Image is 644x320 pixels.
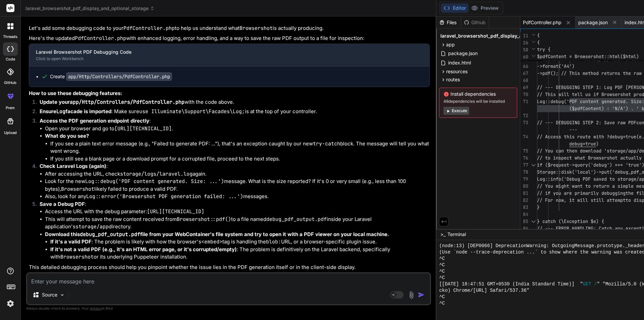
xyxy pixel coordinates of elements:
span: Log::debug('PDF content generated. Siz [537,98,639,104]
span: 48 dependencies will be installed [443,99,513,104]
div: 74 [520,133,528,140]
div: 81 [520,190,528,197]
span: try { [537,46,550,52]
span: // Access this route with ?debug=true [537,134,636,140]
div: 85 [520,218,528,225]
code: [URL][TECHNICAL_ID] [147,208,204,215]
p: : [40,200,430,208]
code: Log::error('Browsershot PDF generation failed: ...') [86,193,243,200]
img: Pick Models [59,292,65,298]
span: ^C [439,300,445,307]
strong: Check Laravel Logs (again) [40,163,106,169]
span: // This will tell us if Browsershot pr [537,91,639,97]
code: Log [56,108,65,115]
code: try-catch [313,140,340,147]
div: 79 [520,176,528,183]
span: debug=true [569,141,596,147]
div: 73 [520,119,528,126]
code: use Illuminate\Support\Facades\Log; [139,108,245,115]
strong: Save a Debug PDF [40,201,85,207]
p: This detailed debugging process should help you pinpoint whether the issue lies in the PDF genera... [29,264,430,271]
code: Browsershot [61,186,94,192]
div: 83 [520,204,528,211]
div: 76 [520,154,528,162]
span: [[DATE] 18:47:51 GMT+0530 (India Standard Time)] " [439,281,583,287]
label: code [6,56,15,62]
span: ^C [439,268,445,275]
span: ^C [439,294,445,300]
div: 80 [520,183,528,190]
code: debug_pdf_output.pdf [80,231,140,238]
button: Preview [469,3,501,13]
span: routes [446,76,460,83]
span: package.json [447,49,478,57]
p: : Make sure is at the top of your controller. [40,108,430,116]
div: 86 [520,225,528,232]
label: prem [6,105,15,111]
code: [URL][TECHNICAL_ID] [114,125,172,132]
p: : [40,117,430,125]
code: blob: [266,238,281,245]
div: 77 [520,162,528,169]
span: ->pdf(); // This method returns th [537,70,628,76]
span: cko) Chrome/[URL] Safari/537.36" [439,287,529,294]
code: Browsershot [239,25,273,32]
strong: If it's not a valid PDF (e.g., it's an HTML error page, or it's corrupted/empty) [50,246,237,253]
li: Look for the new message. What is the size reported? If it's 0 or very small (e.g., less than 100... [45,178,430,193]
p: with the code above. [40,98,430,106]
div: 66 [520,63,528,70]
span: resources [446,68,468,75]
span: } catch (\Exception $e) { [537,218,604,224]
span: 58 [520,46,528,53]
img: attachment [408,291,415,299]
img: icon [418,291,425,298]
span: laravel_browsershot_pdf_display_and_optional_storage [440,33,570,39]
span: 11 [520,32,528,39]
code: app/Http/Controllers/PdfController.php [70,99,184,105]
code: storage/app [75,223,109,230]
span: // if you are primarily debugging [537,190,626,196]
span: app [446,41,455,48]
span: 60 [520,53,528,60]
span: index.html [447,59,472,67]
code: debug_pdf_output.pdf [266,216,327,223]
li: This will attempt to save the raw content received from to a file named inside your Laravel appli... [45,216,430,231]
button: Editor [441,3,469,13]
div: 71 [520,98,528,105]
li: If you see a plain text error message (e.g., "Failed to generate PDF: ..."), that's an exception ... [50,140,430,155]
div: 78 [520,169,528,176]
span: / [594,281,597,287]
button: Execute [443,107,469,115]
strong: Ensure facade is imported [40,108,111,115]
span: { [537,32,540,38]
span: } [537,204,540,210]
span: PdfController.php [523,19,561,26]
code: Browsershot::pdf() [177,216,231,223]
span: { [537,39,540,45]
span: Terminal [447,231,466,238]
div: Click to collapse the range. [529,162,538,169]
li: : The problem is definitively on the Laravel backend, specifically with or its underlying Puppete... [50,246,430,261]
span: laravel_browsershot_pdf_display_and_optional_storage [25,5,155,12]
li: If you still see a blank page or a download prompt for a corrupted file, proceed to the next steps. [50,155,430,163]
span: ) [596,141,599,147]
span: Log::info('Debug PDF saved to stor [537,176,628,182]
label: GitHub [4,80,16,86]
strong: How to use these debugging features: [29,90,122,96]
span: 26 [520,39,528,46]
div: 70 [520,91,528,98]
li: : The problem is likely with how the browser's tag is handling the URL, or a browser-specific plu... [50,238,430,246]
strong: Download this file from your WebContainer's file system and try to open it with a PDF viewer on y... [45,231,389,237]
span: Storage::disk('local')->put('debug [537,169,628,175]
div: Create [50,73,172,80]
li: Open your browser and go to . [45,125,430,133]
code: Log::debug('PDF content generated. Size: ...') [85,178,224,185]
code: PdfController.php [75,35,126,42]
span: --- [569,127,577,133]
span: // For now, it will still attempt [537,197,626,203]
code: <embed> [201,238,222,245]
div: 68 [520,77,528,84]
span: ^C [439,256,445,262]
p: Always double-check its answers. Your in Bind [26,305,431,312]
div: Files [436,19,461,26]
